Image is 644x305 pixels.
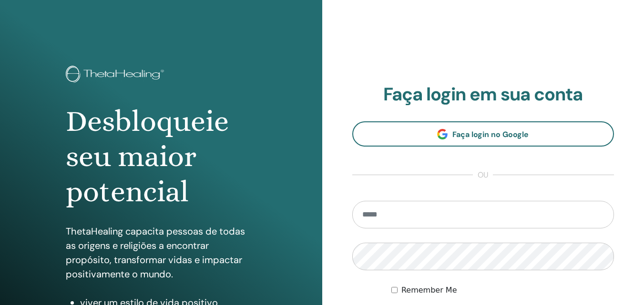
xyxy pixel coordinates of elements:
span: ou [473,169,493,181]
h1: Desbloqueie seu maior potencial [66,104,256,210]
h2: Faça login em sua conta [352,84,614,106]
div: Keep me authenticated indefinitely or until I manually logout [391,285,614,296]
label: Remember Me [401,285,457,296]
a: Faça login no Google [352,121,614,147]
span: Faça login no Google [452,129,529,139]
p: ThetaHealing capacita pessoas de todas as origens e religiões a encontrar propósito, transformar ... [66,224,256,281]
